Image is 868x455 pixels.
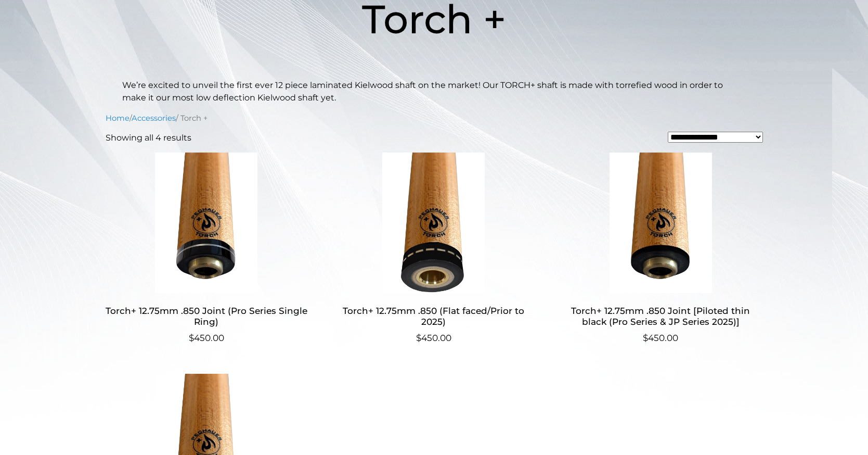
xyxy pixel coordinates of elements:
span: $ [643,333,648,343]
img: Torch+ 12.75mm .850 Joint [Piloted thin black (Pro Series & JP Series 2025)] [560,153,762,293]
p: We’re excited to unveil the first ever 12 piece laminated Kielwood shaft on the market! Our TORCH... [122,79,746,104]
bdi: 450.00 [643,333,678,343]
bdi: 450.00 [189,333,224,343]
a: Home [106,113,129,123]
nav: Breadcrumb [106,112,763,124]
img: Torch+ 12.75mm .850 (Flat faced/Prior to 2025) [332,153,535,293]
img: Torch+ 12.75mm .850 Joint (Pro Series Single Ring) [106,153,308,293]
h2: Torch+ 12.75mm .850 (Flat faced/Prior to 2025) [332,301,535,332]
a: Torch+ 12.75mm .850 Joint (Pro Series Single Ring) $450.00 [106,153,308,345]
span: $ [416,333,421,343]
select: Shop order [668,132,763,143]
bdi: 450.00 [416,333,451,343]
span: $ [189,333,194,343]
a: Torch+ 12.75mm .850 (Flat faced/Prior to 2025) $450.00 [332,153,535,345]
a: Accessories [132,113,176,123]
h2: Torch+ 12.75mm .850 Joint (Pro Series Single Ring) [106,301,308,332]
h2: Torch+ 12.75mm .850 Joint [Piloted thin black (Pro Series & JP Series 2025)] [560,301,762,332]
a: Torch+ 12.75mm .850 Joint [Piloted thin black (Pro Series & JP Series 2025)] $450.00 [560,153,762,345]
p: Showing all 4 results [106,132,191,144]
